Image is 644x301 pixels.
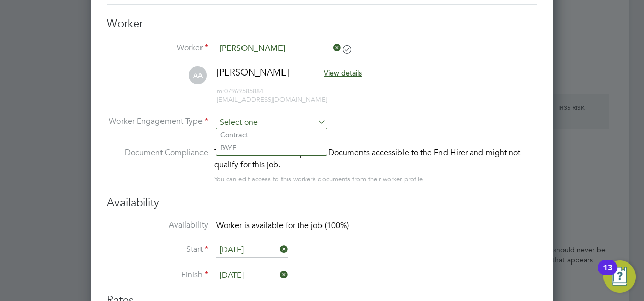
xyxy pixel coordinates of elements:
span: View details [324,68,362,78]
input: Select one [216,243,288,258]
label: Finish [107,270,208,280]
input: Select one [216,268,288,283]
label: Availability [107,220,208,231]
div: 13 [603,268,612,281]
button: Open Resource Center, 13 new notifications [603,260,636,293]
input: Search for... [216,41,341,56]
input: Select one [216,115,326,130]
label: Document Compliance [107,146,208,183]
div: This worker has no Compliance Documents accessible to the End Hirer and might not qualify for thi... [214,146,537,171]
span: 07969585884 [217,87,263,95]
span: Worker is available for the job (100%) [216,220,349,231]
div: You can edit access to this worker’s documents from their worker profile. [214,173,425,185]
li: PAYE [216,141,327,155]
span: m: [217,87,224,95]
label: Worker Engagement Type [107,116,208,127]
span: [EMAIL_ADDRESS][DOMAIN_NAME] [217,95,327,104]
h3: Worker [107,17,537,31]
h3: Availability [107,196,537,210]
span: [PERSON_NAME] [217,66,289,78]
label: Worker [107,43,208,53]
li: Contract [216,128,327,141]
span: AA [189,66,207,84]
label: Start [107,244,208,255]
